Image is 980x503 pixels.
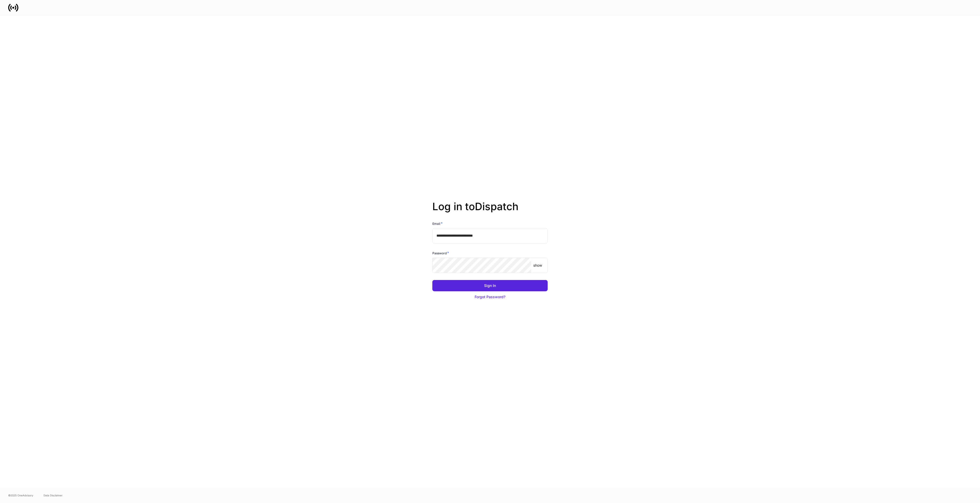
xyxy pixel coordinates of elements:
[484,283,496,288] div: Sign In
[432,280,548,291] button: Sign In
[432,200,548,221] h2: Log in to Dispatch
[533,263,542,268] p: show
[432,250,449,256] h6: Password
[44,493,63,497] a: Data Disclaimer
[432,291,548,303] button: Forgot Password?
[8,493,33,497] span: © 2025 OneAdvisory
[432,221,443,226] h6: Email
[475,294,505,299] div: Forgot Password?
